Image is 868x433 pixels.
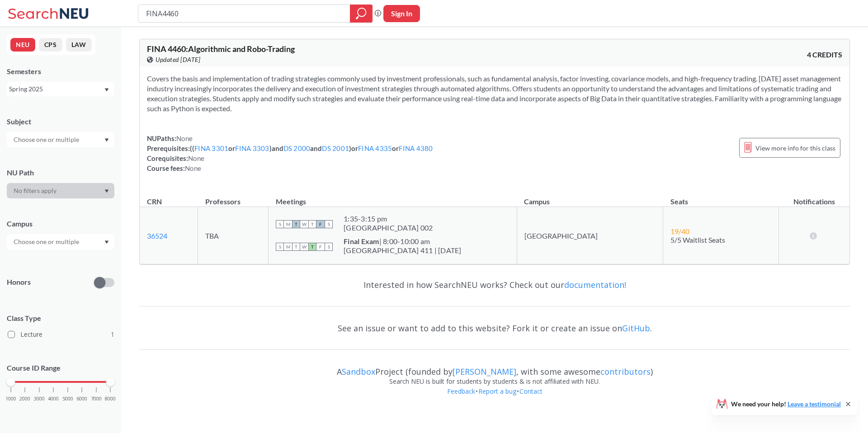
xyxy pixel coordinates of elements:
[39,38,62,52] button: CPS
[194,144,228,152] a: FINA 3301
[66,38,92,52] button: LAW
[7,132,114,147] div: Dropdown arrow
[139,315,850,341] div: See an issue or want to add to this website? Fork it or create an issue on .
[292,220,300,228] span: T
[284,220,292,228] span: M
[325,220,333,228] span: S
[91,396,102,401] span: 7000
[104,240,109,244] svg: Dropdown arrow
[62,396,73,401] span: 5000
[139,386,850,410] div: • •
[276,243,284,251] span: S
[7,313,114,323] span: Class Type
[283,144,311,152] a: DS 2000
[350,5,373,23] div: magnifying glass
[356,7,367,20] svg: magnifying glass
[344,237,462,246] div: | 8:00-10:00 am
[111,329,114,339] span: 1
[147,44,295,54] span: FINA 4460 : Algorithmic and Robo-Trading
[76,396,87,401] span: 6000
[147,231,167,240] a: 36524
[7,183,114,198] div: Dropdown arrow
[344,246,462,255] div: [GEOGRAPHIC_DATA] 411 | [DATE]
[188,154,204,162] span: None
[670,227,689,235] span: 19 / 40
[10,38,35,52] button: NEU
[7,117,114,127] div: Subject
[269,188,517,207] th: Meetings
[322,144,349,152] a: DS 2001
[344,223,433,232] div: [GEOGRAPHIC_DATA] 002
[308,220,316,228] span: T
[807,50,842,60] span: 4 CREDITS
[622,323,650,334] a: GitHub
[300,220,308,228] span: W
[316,243,325,251] span: F
[670,235,725,244] span: 5/5 Waitlist Seats
[9,134,85,145] input: Choose one or multiple
[48,396,59,401] span: 4000
[7,82,114,96] div: Spring 2025Dropdown arrow
[778,188,849,207] th: Notifications
[325,243,333,251] span: S
[788,400,841,408] a: Leave a testimonial
[517,207,663,264] td: [GEOGRAPHIC_DATA]
[147,133,433,173] div: NUPaths: Prerequisites: ( ( or ) and and ) or or Corequisites: Course fees:
[342,366,375,377] a: Sandbox
[34,396,45,401] span: 3000
[139,377,850,386] div: Search NEU is built for students by students & is not affiliated with NEU.
[316,220,325,228] span: F
[9,236,85,247] input: Choose one or multiple
[383,5,420,22] button: Sign In
[453,366,516,377] a: [PERSON_NAME]
[104,88,109,92] svg: Dropdown arrow
[731,401,841,407] span: We need your help!
[308,243,316,251] span: T
[600,366,651,377] a: contributors
[104,138,109,142] svg: Dropdown arrow
[19,396,30,401] span: 2000
[478,387,517,395] a: Report a bug
[176,134,193,142] span: None
[7,66,114,76] div: Semesters
[139,272,850,298] div: Interested in how SearchNEU works? Check out our
[139,358,850,377] div: A Project (founded by , with some awesome )
[292,243,300,251] span: T
[663,188,779,207] th: Seats
[7,168,114,178] div: NU Path
[198,188,269,207] th: Professors
[7,219,114,229] div: Campus
[145,6,344,21] input: Class, professor, course number, "phrase"
[9,84,104,94] div: Spring 2025
[517,188,663,207] th: Campus
[399,144,433,152] a: FINA 4380
[235,144,269,152] a: FINA 3303
[5,396,16,401] span: 1000
[755,142,835,154] span: View more info for this class
[7,234,114,249] div: Dropdown arrow
[564,279,626,290] a: documentation!
[147,197,162,207] div: CRN
[156,55,200,65] span: Updated [DATE]
[104,189,109,193] svg: Dropdown arrow
[344,214,433,223] div: 1:35 - 3:15 pm
[185,164,201,172] span: None
[519,387,543,395] a: Contact
[7,277,31,287] p: Honors
[447,387,476,395] a: Feedback
[276,220,284,228] span: S
[284,243,292,251] span: M
[358,144,392,152] a: FINA 4335
[147,74,842,113] section: Covers the basis and implementation of trading strategies commonly used by investment professiona...
[198,207,269,264] td: TBA
[300,243,308,251] span: W
[344,237,379,245] b: Final Exam
[7,363,114,373] p: Course ID Range
[8,329,114,340] label: Lecture
[105,396,116,401] span: 8000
